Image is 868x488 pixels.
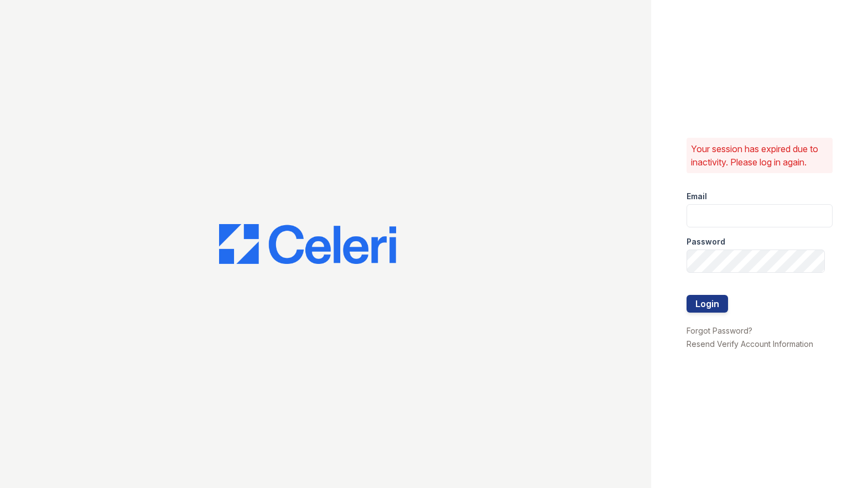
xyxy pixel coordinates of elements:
a: Forgot Password? [687,326,752,335]
label: Password [687,236,725,247]
button: Login [687,295,728,313]
label: Email [687,191,707,202]
p: Your session has expired due to inactivity. Please log in again. [691,142,828,169]
a: Resend Verify Account Information [687,339,813,349]
img: CE_Logo_Blue-a8612792a0a2168367f1c8372b55b34899dd931a85d93a1a3d3e32e68fde9ad4.png [219,224,396,264]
